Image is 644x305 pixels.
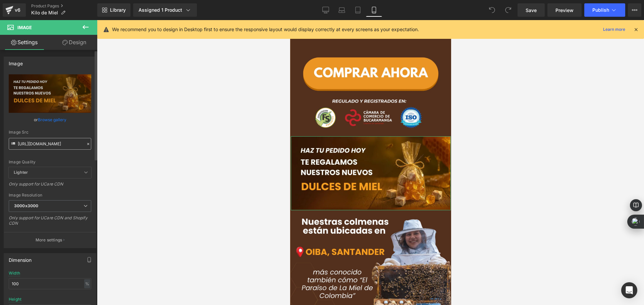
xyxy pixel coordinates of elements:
p: More settings [36,237,62,243]
div: Image [9,57,23,66]
button: Publish [584,3,625,17]
div: Only support for UCare CDN and Shopify CDN [9,215,91,230]
button: More [628,3,641,17]
span: Kilo de Miel [31,10,58,15]
div: Open Intercom Messenger [621,282,637,298]
input: Link [9,138,91,150]
b: Lighter [14,170,28,175]
div: Image Resolution [9,193,91,198]
div: Image Src [9,130,91,135]
div: Height [9,297,21,302]
div: or [9,116,91,123]
a: Preview [547,3,582,17]
a: Browse gallery [38,114,66,126]
a: Learn more [600,25,628,33]
a: Tablet [350,3,366,17]
input: auto [9,278,91,289]
button: Undo [485,3,499,17]
div: Assigned 1 Product [139,7,192,13]
a: Design [50,35,99,50]
div: Width [9,271,20,276]
span: Library [110,7,126,13]
a: Laptop [334,3,350,17]
p: We recommend you to design in Desktop first to ensure the responsive layout would display correct... [112,26,419,33]
a: Mobile [366,3,382,17]
a: v6 [3,3,26,17]
b: 3000x3000 [14,203,38,208]
a: New Library [97,3,130,17]
a: Desktop [318,3,334,17]
div: Only support for UCare CDN [9,181,91,191]
div: Image Quality [9,160,91,164]
span: Image [17,25,32,30]
span: Publish [592,7,609,13]
button: Redo [501,3,515,17]
span: Preview [555,7,574,14]
span: Save [526,7,537,14]
button: More settings [4,232,96,248]
div: % [84,279,90,288]
div: v6 [13,6,22,14]
a: Product Pages [31,3,97,9]
div: Dimension [9,253,32,263]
